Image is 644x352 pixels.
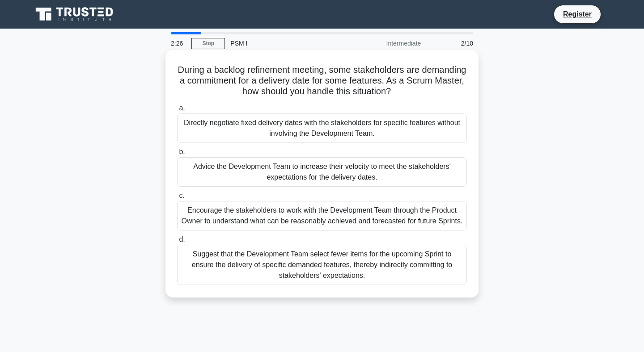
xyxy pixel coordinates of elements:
[426,34,479,52] div: 2/10
[177,157,467,187] div: Advice the Development Team to increase their velocity to meet the stakeholders' expectations for...
[558,8,597,20] a: Register
[179,192,184,199] span: c.
[225,34,348,52] div: PSM I
[177,113,467,143] div: Directly negotiate fixed delivery dates with the stakeholders for specific features without invol...
[176,64,468,97] h5: During a backlog refinement meeting, some stakeholders are demanding a commitment for a delivery ...
[177,245,467,285] div: Suggest that the Development Team select fewer items for the upcoming Sprint to ensure the delive...
[179,235,185,243] span: d.
[177,201,467,230] div: Encourage the stakeholders to work with the Development Team through the Product Owner to underst...
[165,34,191,52] div: 2:26
[179,148,185,155] span: b.
[191,38,225,49] a: Stop
[179,104,185,112] span: a.
[348,34,426,52] div: Intermediate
